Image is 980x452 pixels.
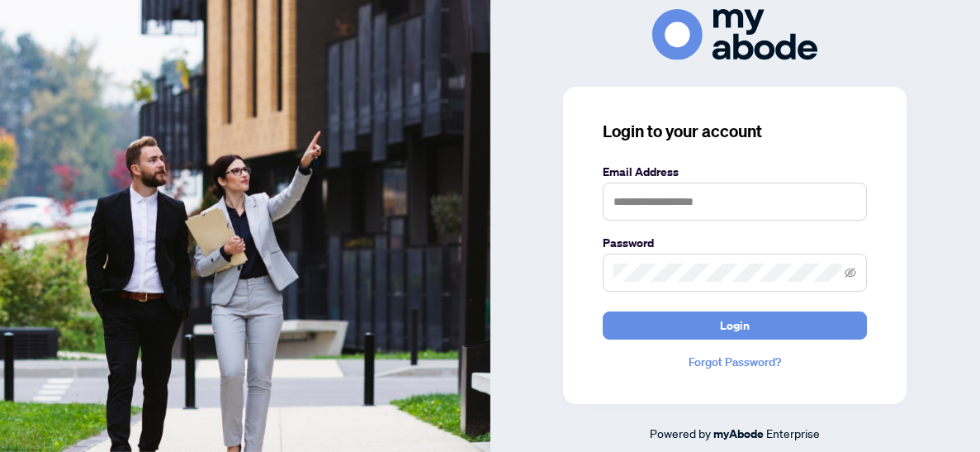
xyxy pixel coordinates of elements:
[766,426,820,440] span: Enterprise
[652,9,817,59] img: ma-logo
[713,425,764,443] a: myAbode
[720,312,750,339] span: Login
[603,312,867,340] button: Login
[650,426,711,440] span: Powered by
[603,353,867,371] a: Forgot Password?
[603,120,867,143] h3: Login to your account
[603,234,867,252] label: Password
[845,267,856,278] span: eye-invisible
[603,163,867,181] label: Email Address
